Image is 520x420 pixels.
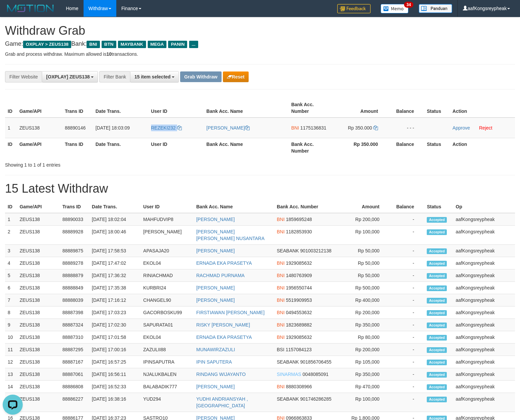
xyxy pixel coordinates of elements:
[17,319,60,331] td: ZEUS138
[5,226,17,245] td: 2
[141,257,194,269] td: EKOL04
[389,294,424,306] td: -
[17,331,60,344] td: ZEUS138
[277,359,299,365] span: SEABANK
[334,138,388,157] th: Rp 350.000
[99,71,130,82] div: Filter Bank
[277,347,284,352] span: BSI
[277,384,284,389] span: BNI
[338,269,389,282] td: Rp 50,000
[5,201,17,213] th: ID
[60,269,89,282] td: 88888879
[89,269,141,282] td: [DATE] 17:36:32
[141,213,194,226] td: MAHFUDVIP8
[17,257,60,269] td: ZEUS138
[62,98,93,118] th: Trans ID
[348,125,372,131] span: Rp 350.000
[389,356,424,368] td: -
[60,245,89,257] td: 88889875
[141,368,194,381] td: NJALUKBALEN
[5,282,17,294] td: 6
[453,368,515,381] td: aafKongsreypheak
[5,159,212,168] div: Showing 1 to 1 of 1 entries
[60,226,89,245] td: 88889928
[453,356,515,368] td: aafKongsreypheak
[89,282,141,294] td: [DATE] 17:35:38
[60,257,89,269] td: 88889278
[286,335,312,340] span: Copy 1929085632 to clipboard
[5,213,17,226] td: 1
[389,226,424,245] td: -
[277,248,299,253] span: SEABANK
[62,138,93,157] th: Trans ID
[338,368,389,381] td: Rp 350,000
[277,310,284,315] span: BNI
[5,294,17,306] td: 7
[389,213,424,226] td: -
[17,213,60,226] td: ZEUS138
[427,347,447,353] span: Accepted
[427,384,447,390] span: Accepted
[286,384,312,389] span: Copy 8880308966 to clipboard
[3,3,23,23] button: Open LiveChat chat widget
[17,118,62,138] td: ZEUS138
[338,356,389,368] td: Rp 105,000
[60,356,89,368] td: 88887167
[189,41,198,48] span: ...
[427,310,447,316] span: Accepted
[338,257,389,269] td: Rp 50,000
[5,71,42,82] div: Filter Website
[5,51,515,57] p: Grab and process withdraw. Maximum allowed is transactions.
[148,138,204,157] th: User ID
[277,229,284,234] span: BNI
[277,260,284,266] span: BNI
[389,344,424,356] td: -
[419,4,452,13] img: panduan.png
[453,245,515,257] td: aafKongsreypheak
[427,335,447,341] span: Accepted
[89,257,141,269] td: [DATE] 17:47:02
[453,213,515,226] td: aafKongsreypheak
[17,393,60,412] td: ZEUS138
[338,319,389,331] td: Rp 350,000
[388,138,424,157] th: Balance
[196,285,235,290] a: [PERSON_NAME]
[288,98,334,118] th: Bank Acc. Number
[5,182,515,195] h1: 15 Latest Withdraw
[389,269,424,282] td: -
[60,306,89,319] td: 88887398
[453,393,515,412] td: aafKongsreypheak
[338,331,389,344] td: Rp 80,000
[300,396,331,402] span: Copy 901746286285 to clipboard
[479,125,493,131] a: Reject
[118,41,146,48] span: MAYBANK
[207,125,250,131] a: [PERSON_NAME]
[60,319,89,331] td: 88887324
[5,368,17,381] td: 13
[5,138,17,157] th: ID
[196,322,250,328] a: RISKY [PERSON_NAME]
[300,359,331,365] span: Copy 901856706455 to clipboard
[151,125,182,131] a: REZEKI232
[196,217,235,222] a: [PERSON_NAME]
[46,74,90,79] span: [OXPLAY] ZEUS138
[389,245,424,257] td: -
[427,273,447,279] span: Accepted
[5,306,17,319] td: 8
[5,344,17,356] td: 11
[89,319,141,331] td: [DATE] 17:02:30
[23,41,71,48] span: OXPLAY > ZEUS138
[450,138,515,157] th: Action
[5,24,515,37] h1: Withdraw Grab
[389,201,424,213] th: Balance
[141,344,194,356] td: ZAZULII88
[196,310,264,315] a: FIRSTIAWAN [PERSON_NAME]
[389,257,424,269] td: -
[60,331,89,344] td: 88887310
[291,125,299,131] span: BNI
[286,217,312,222] span: Copy 1859695248 to clipboard
[5,381,17,393] td: 14
[204,98,289,118] th: Bank Acc. Name
[196,248,235,253] a: [PERSON_NAME]
[427,323,447,328] span: Accepted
